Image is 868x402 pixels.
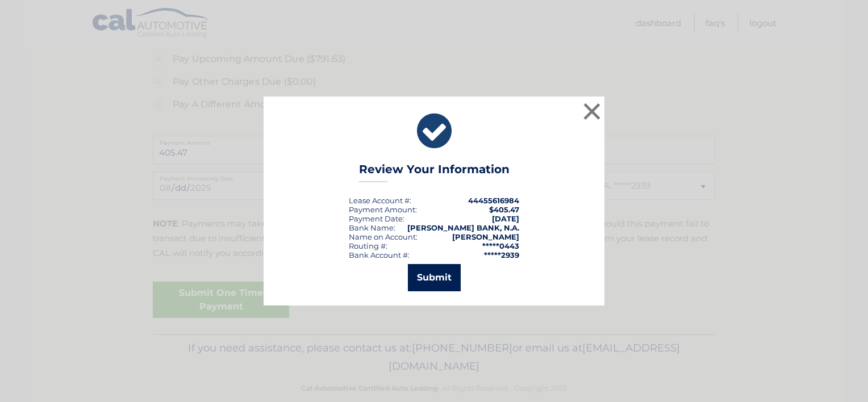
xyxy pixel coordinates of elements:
span: $405.47 [489,205,519,214]
button: × [581,100,603,123]
div: Bank Account #: [349,250,410,259]
button: Submit [408,264,461,291]
span: Payment Date [349,214,403,223]
div: Name on Account: [349,232,418,241]
span: [DATE] [492,214,519,223]
strong: [PERSON_NAME] BANK, N.A. [407,223,519,232]
div: Payment Amount: [349,205,417,214]
div: Routing #: [349,241,387,250]
div: : [349,214,404,223]
strong: [PERSON_NAME] [452,232,519,241]
strong: 44455616984 [468,196,519,205]
div: Bank Name: [349,223,395,232]
div: Lease Account #: [349,196,411,205]
h3: Review Your Information [359,162,510,182]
